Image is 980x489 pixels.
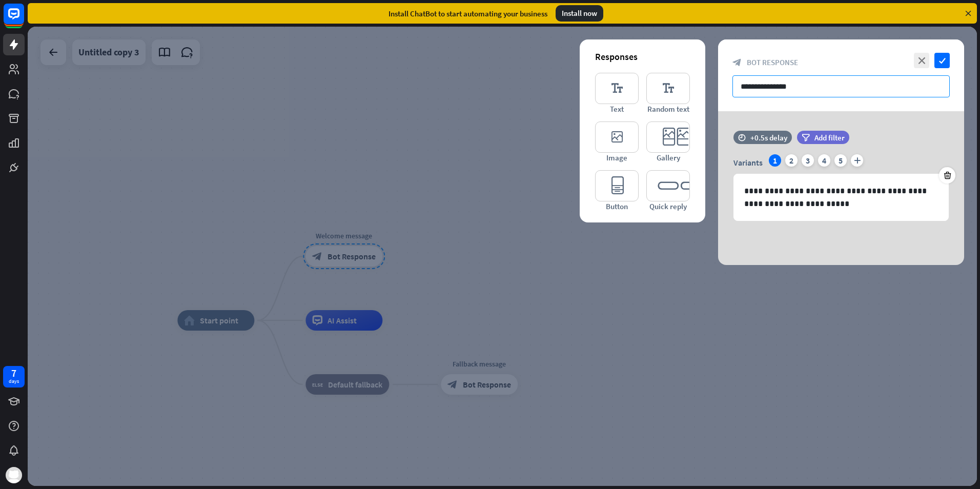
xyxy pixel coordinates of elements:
[851,154,863,167] i: plus
[750,133,787,142] div: +0.5s delay
[802,154,814,167] div: 3
[914,53,929,68] i: close
[934,53,950,68] i: check
[738,134,746,141] i: time
[769,154,781,167] div: 1
[785,154,798,167] div: 2
[9,378,19,385] div: days
[556,5,603,22] div: Install now
[834,154,847,167] div: 5
[389,9,547,18] div: Install ChatBot to start automating your business
[818,154,830,167] div: 4
[11,369,16,378] div: 7
[814,133,845,142] span: Add filter
[3,366,25,388] a: 7 days
[8,4,39,35] button: Open LiveChat chat widget
[747,57,798,67] span: Bot Response
[732,58,742,67] i: block_bot_response
[802,134,810,141] i: filter
[733,157,763,168] span: Variants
